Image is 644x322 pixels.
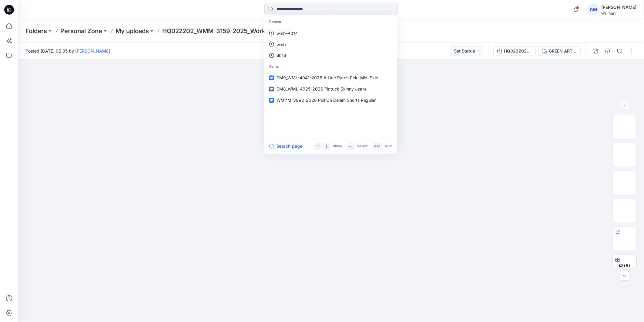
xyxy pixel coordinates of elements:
a: [PERSON_NAME] [75,48,110,53]
p: 4014 [277,52,287,59]
div: GM [588,4,599,15]
a: Folders [25,27,47,35]
p: HQ022202_WMM-3159-2025_Work 9'' Short Canvas Hanging [162,27,303,35]
p: Recent [266,16,396,27]
button: Details [603,46,612,56]
p: wmb [277,41,286,47]
a: DM8_WML-4025-2026 Pintuck Skinny Jeans [266,83,396,94]
a: 4014 [266,50,396,61]
span: DM9_WML-4041-2026 A Line Patch Pckt Midi Skirt [277,75,379,80]
a: WMYM-3892-2026 Pull On Denim Shorts Regular [266,94,396,106]
button: HQ022202_WMM-3159-2025_Work 9'' Short Canvas Hanging [493,46,536,56]
p: wmb-4014 [277,30,298,36]
a: wmb-4014 [266,27,396,39]
div: GREEN ARTICHOKE [549,48,577,54]
div: Walmart [601,11,636,15]
a: Personal Zone [60,27,102,35]
span: DM8_WML-4025-2026 Pintuck Skinny Jeans [277,86,367,91]
a: DM9_WML-4041-2026 A Line Patch Pckt Midi Skirt [266,72,396,84]
button: GREEN ARTICHOKE [538,46,581,56]
span: Posted [DATE] 06:05 by [25,48,110,54]
button: Search page [269,143,303,150]
p: esc [374,143,381,149]
p: Move [333,143,342,149]
span: WMYM-3892-2026 Pull On Denim Shorts Regular [277,98,376,103]
p: Quit [385,143,392,149]
a: My uploads [116,27,149,35]
div: HQ022202_WMM-3159-2025_Work 9'' Short Canvas Hanging [504,48,532,54]
p: Items [266,61,396,72]
p: Select [357,143,368,149]
div: [PERSON_NAME] [601,4,636,11]
span: BW [619,261,631,272]
a: wmb [266,39,396,50]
